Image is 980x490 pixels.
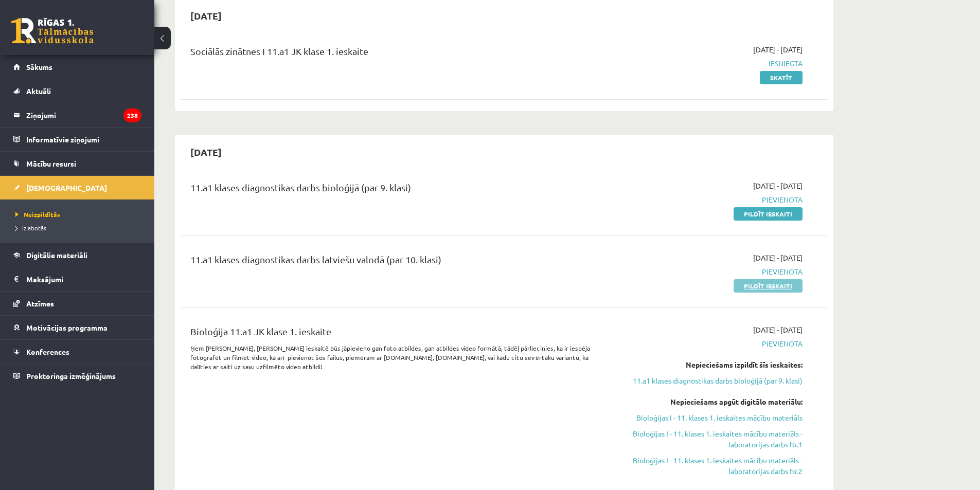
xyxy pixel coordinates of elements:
a: Ziņojumi238 [13,103,141,127]
span: Motivācijas programma [26,323,108,332]
a: Aktuāli [13,79,141,103]
a: Bioloģijas I - 11. klases 1. ieskaites mācību materiāls - laboratorijas darbs Nr.2 [609,455,803,477]
i: 238 [123,108,141,122]
span: [DATE] - [DATE] [753,252,803,263]
a: Informatīvie ziņojumi [13,128,141,151]
a: Proktoringa izmēģinājums [13,364,141,388]
div: Sociālās zinātnes I 11.a1 JK klase 1. ieskaite [190,44,593,63]
legend: Ziņojumi [26,103,141,127]
div: Nepieciešams izpildīt šīs ieskaites: [609,359,803,370]
a: Maksājumi [13,267,141,291]
span: Sākums [26,62,52,71]
span: Proktoringa izmēģinājums [26,371,116,380]
span: Pievienota [609,194,803,205]
a: Pildīt ieskaiti [734,207,803,221]
div: 11.a1 klases diagnostikas darbs latviešu valodā (par 10. klasi) [190,252,593,271]
a: [DEMOGRAPHIC_DATA] [13,176,141,199]
span: Iesniegta [609,58,803,69]
span: Mācību resursi [26,159,76,168]
span: Aktuāli [26,86,51,96]
span: [DEMOGRAPHIC_DATA] [26,183,107,192]
a: Digitālie materiāli [13,243,141,267]
a: 11.a1 klases diagnostikas darbs bioloģijā (par 9. klasi) [609,375,803,386]
div: Nepieciešams apgūt digitālo materiālu: [609,396,803,407]
div: Bioloģija 11.a1 JK klase 1. ieskaite [190,324,593,343]
span: [DATE] - [DATE] [753,44,803,55]
span: Digitālie materiāli [26,250,87,260]
span: [DATE] - [DATE] [753,324,803,335]
p: Ņem [PERSON_NAME], [PERSON_NAME] ieskaitē būs jāpievieno gan foto atbildes, gan atbildes video fo... [190,343,593,371]
h2: [DATE] [180,4,232,28]
div: 11.a1 klases diagnostikas darbs bioloģijā (par 9. klasi) [190,180,593,199]
span: Pievienota [609,338,803,349]
a: Mācību resursi [13,152,141,175]
a: Neizpildītās [15,210,144,219]
a: Motivācijas programma [13,316,141,339]
legend: Maksājumi [26,267,141,291]
a: Skatīt [760,71,803,84]
span: [DATE] - [DATE] [753,180,803,191]
a: Bioloģijas I - 11. klases 1. ieskaites mācību materiāls - laboratorijas darbs Nr.1 [609,428,803,450]
legend: Informatīvie ziņojumi [26,128,141,151]
a: Bioloģijas I - 11. klases 1. ieskaites mācību materiāls [609,412,803,423]
span: Izlabotās [15,224,46,232]
a: Sākums [13,55,141,79]
a: Rīgas 1. Tālmācības vidusskola [11,18,94,44]
a: Pildīt ieskaiti [734,279,803,293]
h2: [DATE] [180,140,232,164]
span: Atzīmes [26,299,54,308]
span: Neizpildītās [15,210,60,219]
span: Pievienota [609,266,803,277]
span: Konferences [26,347,69,356]
a: Atzīmes [13,292,141,315]
a: Konferences [13,340,141,364]
a: Izlabotās [15,223,144,232]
